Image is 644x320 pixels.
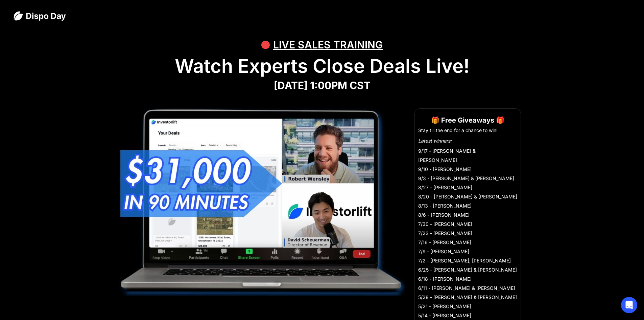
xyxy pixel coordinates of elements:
div: Open Intercom Messenger [621,297,637,313]
strong: [DATE] 1:00PM CST [274,79,371,91]
div: LIVE SALES TRAINING [273,35,383,55]
h1: Watch Experts Close Deals Live! [14,55,630,78]
li: Stay till the end for a chance to win! [418,127,517,134]
em: Latest winners: [418,138,452,144]
strong: 🎁 Free Giveaways 🎁 [431,116,504,124]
